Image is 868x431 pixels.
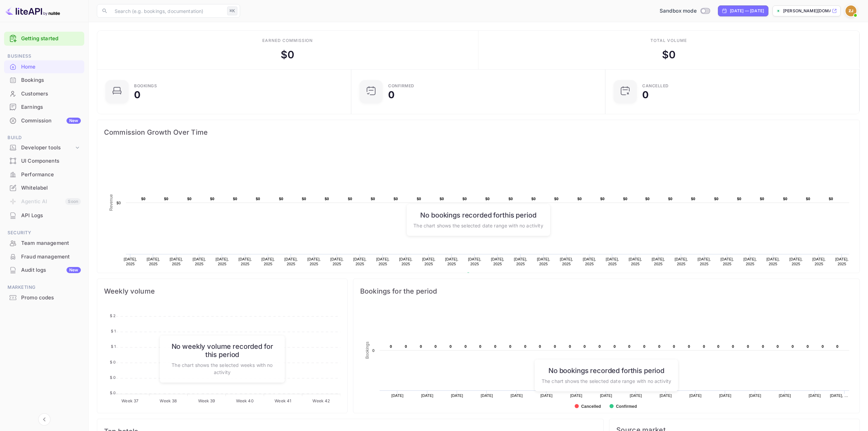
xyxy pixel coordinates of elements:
[668,197,673,201] text: $0
[514,257,527,266] text: [DATE], 2025
[302,197,306,201] text: $0
[435,344,437,348] text: 0
[4,250,84,263] a: Fraud management
[104,127,853,138] span: Commission Growth Over Time
[440,197,444,201] text: $0
[554,197,559,201] text: $0
[4,154,84,168] div: UI Components
[21,144,74,152] div: Developer tools
[628,344,630,348] text: 0
[307,257,321,266] text: [DATE], 2025
[4,60,84,73] a: Home
[67,118,81,124] div: New
[4,142,84,154] div: Developer tools
[688,344,690,348] text: 0
[577,197,582,201] text: $0
[21,171,81,179] div: Performance
[21,76,81,84] div: Bookings
[170,257,183,266] text: [DATE], 2025
[216,257,229,266] text: [DATE], 2025
[21,294,81,302] div: Promo codes
[830,393,848,398] text: [DATE], …
[583,257,596,266] text: [DATE], 2025
[4,284,84,291] span: Marketing
[732,344,734,348] text: 0
[747,344,749,348] text: 0
[462,197,467,201] text: $0
[417,197,421,201] text: $0
[371,197,375,201] text: $0
[388,84,414,88] div: Confirmed
[660,7,697,15] span: Sandbox mode
[845,5,856,16] img: Zaheer Jappie
[542,377,671,384] p: The chart shows the selected date range with no activity
[256,197,260,201] text: $0
[104,286,340,297] span: Weekly volume
[749,393,761,398] text: [DATE]
[643,344,645,348] text: 0
[4,237,84,249] a: Team management
[160,398,177,403] tspan: Week 38
[4,209,84,222] a: API Logs
[451,393,463,398] text: [DATE]
[325,197,329,201] text: $0
[540,393,553,398] text: [DATE]
[5,5,60,16] img: LiteAPI logo
[822,344,824,348] text: 0
[511,393,523,398] text: [DATE]
[485,197,490,201] text: $0
[479,344,481,348] text: 0
[691,197,695,201] text: $0
[760,197,764,201] text: $0
[600,393,612,398] text: [DATE]
[468,257,481,266] text: [DATE], 2025
[21,253,81,261] div: Fraud management
[164,197,168,201] text: $0
[660,393,672,398] text: [DATE]
[4,74,84,87] div: Bookings
[645,197,650,201] text: $0
[4,114,84,127] a: CommissionNew
[835,257,849,266] text: [DATE], 2025
[348,197,352,201] text: $0
[650,38,687,44] div: Total volume
[187,197,192,201] text: $0
[353,257,367,266] text: [DATE], 2025
[542,366,671,374] h6: No bookings recorded for this period
[584,344,586,348] text: 0
[4,101,84,114] div: Earnings
[4,154,84,167] a: UI Components
[210,197,215,201] text: $0
[124,257,137,266] text: [DATE], 2025
[360,286,853,297] span: Bookings for the period
[134,84,157,88] div: Bookings
[109,194,114,211] text: Revenue
[21,117,81,125] div: Commission
[599,344,601,348] text: 0
[405,344,407,348] text: 0
[111,4,224,18] input: Search (e.g. bookings, documentation)
[689,393,702,398] text: [DATE]
[275,398,291,403] tspan: Week 41
[4,101,84,113] a: Earnings
[193,257,206,266] text: [DATE], 2025
[38,413,50,426] button: Collapse navigation
[21,63,81,71] div: Home
[642,90,649,100] div: 0
[21,266,81,274] div: Audit logs
[658,344,660,348] text: 0
[166,342,278,359] h6: No weekly volume recorded for this period
[4,168,84,181] div: Performance
[330,257,343,266] text: [DATE], 2025
[110,390,116,395] tspan: $ 0
[166,361,278,376] p: The chart shows the selected weeks with no activity
[4,209,84,222] div: API Logs
[623,197,628,201] text: $0
[4,250,84,264] div: Fraud management
[236,398,254,403] tspan: Week 40
[284,257,298,266] text: [DATE], 2025
[421,393,433,398] text: [DATE]
[4,134,84,142] span: Build
[783,197,788,201] text: $0
[569,344,571,348] text: 0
